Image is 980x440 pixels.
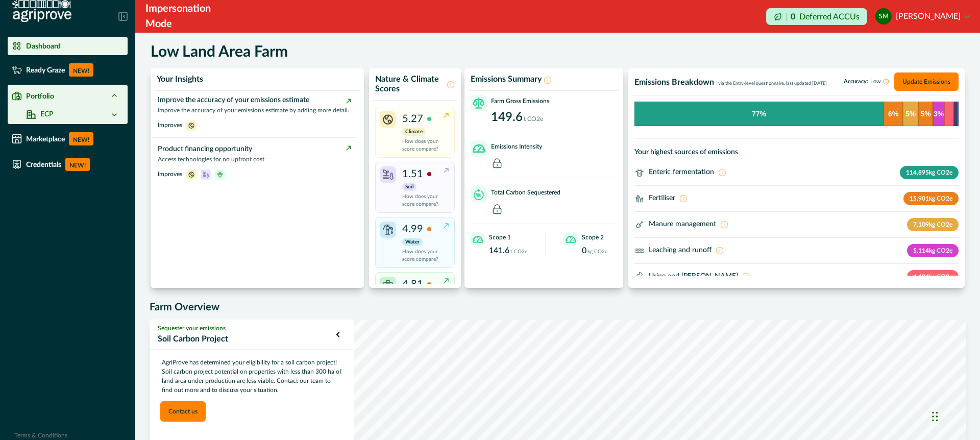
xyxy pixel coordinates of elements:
p: NEW! [65,158,90,171]
iframe: Chat Widget [929,391,980,440]
p: Climate [402,128,426,136]
p: How does your score compare? [402,193,442,208]
p: Emissions Breakdown [634,78,714,87]
span: Low [870,79,881,85]
span: Entry-level questionnaire [732,81,784,86]
p: Your Insights [157,75,203,84]
span: climate [186,170,197,178]
p: 114,895 kg CO2e [900,166,959,179]
p: Enteric fermentation [649,167,714,178]
p: Your highest sources of emissions [634,147,959,158]
p: Improves [158,120,182,130]
p: Scope 1 [489,233,511,242]
p: kg CO2e [587,248,607,256]
p: Manure management [649,219,716,230]
p: Accuracy: [844,79,889,85]
p: Urine and [PERSON_NAME] [649,271,738,282]
button: steve le moenic[PERSON_NAME] [875,4,970,29]
p: NEW! [69,63,93,77]
p: NEW! [69,132,93,145]
span: biodiversity [215,170,225,178]
p: Emissions Summary [471,75,542,84]
p: AgriProve has determined your eligibility for a soil carbon project! Soil carbon project potentia... [158,354,346,399]
svg: ; [634,246,645,256]
p: Improve the accuracy of your emissions estimate [158,95,351,106]
a: CredentialsNEW! [8,154,128,175]
p: 141.6 [489,247,509,255]
p: t CO2e [510,248,527,256]
p: How does your score compare? [402,248,442,263]
h5: Farm Overview [150,301,966,313]
div: Impersonation Mode [145,1,236,32]
p: 4.99 [402,222,423,237]
a: MarketplaceNEW! [8,128,128,150]
p: 0 [582,247,586,255]
p: Improve the accuracy of your emissions estimate by adding more detail. [158,106,351,115]
p: 149.6 [491,111,523,124]
p: 1.51 [402,166,423,182]
p: Nature & Climate Scores [375,75,445,94]
span: climate [186,121,197,129]
p: via the , last updated [DATE] [718,80,827,87]
p: 0 [791,13,795,21]
p: Marketplace [26,135,65,143]
p: 5,114 kg CO2e [907,244,959,257]
p: Portfolio [26,92,54,100]
button: Update Emissions [894,72,959,91]
p: Fertiliser [649,193,675,204]
a: Dashboard [8,37,128,55]
p: Access technologies for no upfront cost [158,155,351,164]
p: How does your score compare? [402,138,442,153]
p: Dashboard [26,42,61,50]
p: 4.81 [402,277,423,292]
p: Deferred ACCUs [799,13,860,20]
p: Emissions Intensity [491,142,542,151]
button: Contact us [160,401,206,422]
svg: Emissions Breakdown [634,102,959,126]
div: Drag [932,401,938,432]
p: Leaching and runoff [649,245,712,256]
p: Soil Carbon Project [158,333,336,345]
p: Soil [402,183,416,191]
p: Water [402,238,423,246]
a: Terms & Conditions [14,432,67,438]
p: Total Carbon Sequestered [491,188,560,197]
p: Improves [158,169,182,179]
p: ECP [36,109,54,120]
p: Farm Gross Emissions [491,96,549,106]
p: 4,434 kg CO2e [907,270,959,283]
p: 15,901 kg CO2e [903,192,959,205]
span: soil [201,170,211,178]
a: Ready GrazeNEW! [8,59,128,81]
p: Product financing opportunity [158,144,351,155]
h5: Low Land Area Farm [151,43,288,61]
p: 7,109 kg CO2e [907,218,959,231]
p: Credentials [26,160,61,168]
p: Ready Graze [26,66,65,74]
p: Scope 2 [582,233,604,242]
p: 5.27 [402,111,423,127]
p: t CO2e [524,114,543,124]
p: Sequester your emissions [158,324,336,333]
